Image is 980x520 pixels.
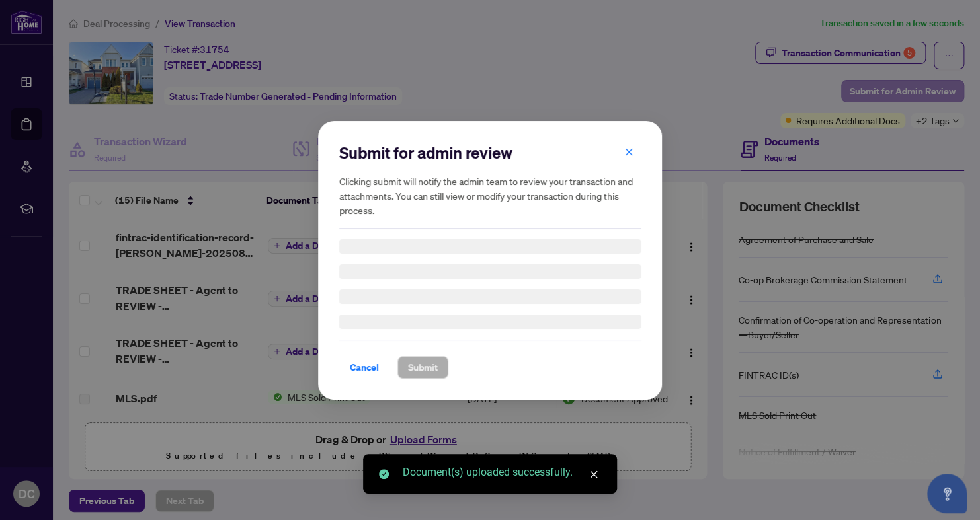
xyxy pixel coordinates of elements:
span: Cancel [350,357,379,378]
a: Close [587,467,601,482]
button: Open asap [927,474,967,513]
h5: Clicking submit will notify the admin team to review your transaction and attachments. You can st... [339,174,641,217]
button: Cancel [339,356,389,379]
span: close [589,470,598,479]
h2: Submit for admin review [339,142,641,163]
span: check-circle [379,469,389,479]
div: Document(s) uploaded successfully. [403,464,601,480]
button: Submit [397,356,448,379]
span: close [624,147,633,156]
